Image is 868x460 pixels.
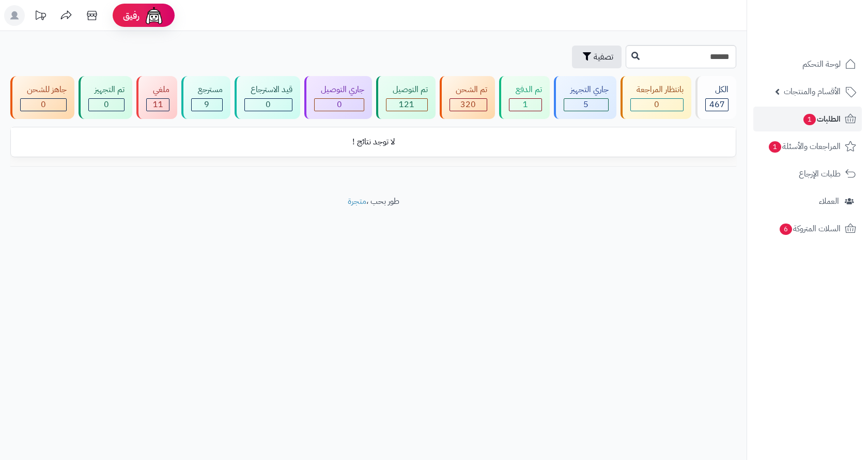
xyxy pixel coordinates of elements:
[572,46,622,68] button: تصفية
[144,5,164,26] img: ai-face.png
[20,84,67,96] div: جاهز للشحن
[618,76,694,119] a: بانتظار المراجعة 0
[233,76,303,119] a: قيد الاسترجاع 0
[753,189,862,214] a: العملاء
[191,84,223,96] div: مسترجع
[315,99,364,111] div: 0
[583,98,588,111] span: 5
[799,167,841,181] span: طلبات الإرجاع
[438,76,498,119] a: تم الشحن 320
[630,84,684,96] div: بانتظار المراجعة
[705,84,729,96] div: الكل
[399,98,414,111] span: 121
[802,57,841,71] span: لوحة التحكم
[179,76,233,119] a: مسترجع 9
[768,139,841,154] span: المراجعات والأسئلة
[27,5,53,28] a: تحديثات المنصة
[134,76,179,119] a: ملغي 11
[552,76,618,119] a: جاري التجهيز 5
[753,161,862,186] a: طلبات الإرجاع
[153,98,163,111] span: 11
[564,99,608,111] div: 5
[654,98,659,111] span: 0
[779,221,841,236] span: السلات المتروكة
[798,8,858,29] img: logo-2.png
[146,84,169,96] div: ملغي
[88,84,125,96] div: تم التجهيز
[460,98,476,111] span: 320
[523,98,528,111] span: 1
[348,195,366,207] a: متجرة
[819,194,839,209] span: العملاء
[204,98,209,111] span: 9
[594,51,613,63] span: تصفية
[509,84,542,96] div: تم الدفع
[753,52,862,77] a: لوحة التحكم
[753,107,862,131] a: الطلبات1
[509,99,541,111] div: 1
[374,76,438,119] a: تم التوصيل 121
[497,76,552,119] a: تم الدفع 1
[76,76,135,119] a: تم التجهيز 0
[8,76,76,119] a: جاهز للشحن 0
[244,84,293,96] div: قيد الاسترجاع
[709,98,725,111] span: 467
[386,84,428,96] div: تم التوصيل
[693,76,738,119] a: الكل467
[779,223,793,235] span: 6
[631,99,684,111] div: 0
[753,134,862,159] a: المراجعات والأسئلة1
[784,84,841,99] span: الأقسام والمنتجات
[21,99,66,111] div: 0
[753,216,862,241] a: السلات المتروكة6
[450,99,487,111] div: 320
[302,76,374,119] a: جاري التوصيل 0
[245,99,292,111] div: 0
[337,98,342,111] span: 0
[768,141,782,153] span: 1
[89,99,125,111] div: 0
[314,84,364,96] div: جاري التوصيل
[266,98,271,111] span: 0
[11,128,736,156] td: لا توجد نتائج !
[386,99,427,111] div: 121
[123,9,139,22] span: رفيق
[147,99,169,111] div: 11
[450,84,488,96] div: تم الشحن
[802,112,841,126] span: الطلبات
[803,113,816,126] span: 1
[192,99,222,111] div: 9
[564,84,609,96] div: جاري التجهيز
[104,98,109,111] span: 0
[41,98,46,111] span: 0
